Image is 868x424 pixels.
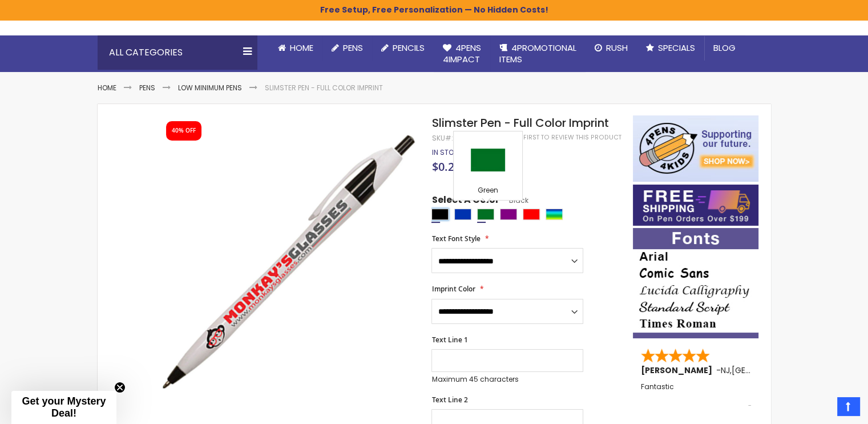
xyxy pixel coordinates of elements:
span: Specials [658,42,695,54]
a: Low Minimum Pens [178,83,242,93]
div: Black [431,209,449,220]
a: Home [269,35,322,61]
div: Green [477,209,494,220]
span: 4Pens 4impact [443,42,481,65]
div: All Categories [98,35,257,70]
span: 4PROMOTIONAL ITEMS [499,42,576,65]
span: Slimster Pen - Full Color Imprint [431,115,608,131]
div: Blue [454,209,471,220]
img: Free shipping on orders over $199 [633,185,758,226]
a: Top [837,397,859,415]
span: Select A Color [431,194,499,209]
span: NJ [721,365,730,376]
div: Get your Mystery Deal!Close teaser [11,391,116,424]
a: 4Pens4impact [434,35,490,73]
strong: SKU [431,133,453,143]
a: Be the first to review this product [501,133,621,142]
a: Pens [322,35,372,61]
span: Rush [606,42,628,54]
span: Home [290,42,313,54]
span: [PERSON_NAME] [641,365,716,376]
p: Maximum 45 characters [431,375,583,384]
a: Specials [637,35,704,61]
button: Close teaser [114,382,126,393]
div: Availability [431,148,463,157]
span: Pens [343,42,363,54]
div: Green [457,186,519,197]
a: Pencils [372,35,434,61]
a: Blog [704,35,745,61]
a: 4PROMOTIONALITEMS [490,35,586,73]
span: Black [499,195,528,205]
div: Red [523,209,540,220]
div: Assorted [546,209,563,220]
img: font-personalization-examples [633,228,758,338]
span: Text Font Style [431,234,480,243]
span: - , [716,365,815,376]
span: Text Line 1 [431,335,467,345]
a: Rush [586,35,637,61]
a: Home [98,83,116,93]
span: In stock [431,147,463,157]
div: Fantastic [641,383,752,407]
span: Imprint Color [431,284,475,294]
img: 4pens 4 kids [633,115,758,182]
div: 40% OFF [172,127,196,135]
span: Get your Mystery Deal! [22,395,106,419]
span: Pencils [393,42,425,54]
img: slimster-full-color-pen-black_1.jpg [155,132,416,393]
span: $0.28 [431,159,460,174]
span: Text Line 2 [431,395,467,405]
li: Slimster Pen - Full Color Imprint [265,83,383,93]
span: Blog [713,42,736,54]
div: Purple [500,209,517,220]
span: [GEOGRAPHIC_DATA] [732,365,815,376]
a: Pens [139,83,155,93]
